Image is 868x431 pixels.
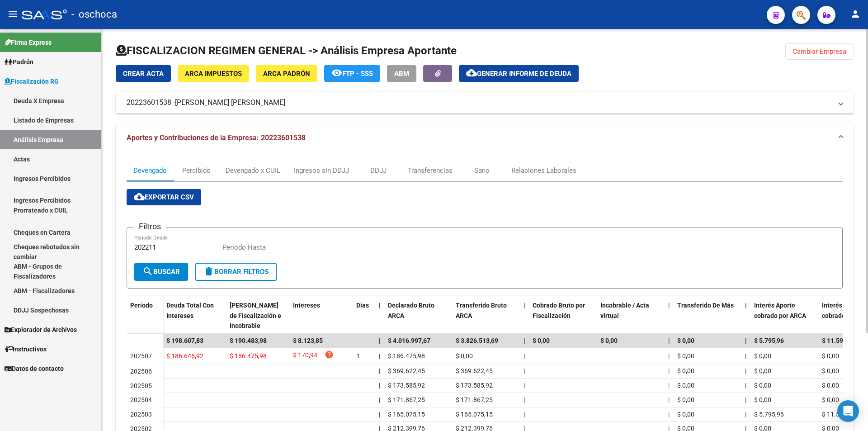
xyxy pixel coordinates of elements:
[677,396,694,403] span: $ 0,00
[166,302,214,319] span: Deuda Total Con Intereses
[822,411,855,418] span: $ 11.591,91
[850,9,861,19] mat-icon: person
[379,352,380,360] span: |
[7,9,18,19] mat-icon: menu
[600,337,618,344] span: $ 0,00
[130,382,152,389] span: 202505
[166,352,203,360] span: $ 186.646,92
[754,396,771,403] span: $ 0,00
[387,65,416,82] button: ABM
[263,70,310,78] span: ARCA Padrón
[408,166,453,175] div: Transferencias
[5,344,47,354] span: Instructivos
[293,337,323,344] span: $ 8.123,85
[785,43,854,60] button: Cambiar Empresa
[754,337,784,344] span: $ 5.795,96
[178,65,249,82] button: ARCA Impuestos
[668,352,670,360] span: |
[163,296,226,336] datatable-header-cell: Deuda Total Con Intereses
[293,350,317,362] span: $ 170,94
[166,337,203,344] span: $ 198.607,83
[370,166,387,175] div: DDJJ
[456,382,493,389] span: $ 173.585,92
[456,337,498,344] span: $ 3.826.513,69
[668,337,670,344] span: |
[230,337,267,344] span: $ 190.483,98
[130,411,152,418] span: 202503
[134,191,145,202] mat-icon: cloud_download
[750,296,818,336] datatable-header-cell: Interés Aporte cobrado por ARCA
[294,166,349,175] div: Ingresos sin DDJJ
[677,352,694,360] span: $ 0,00
[456,411,493,418] span: $ 165.075,15
[175,98,285,108] span: [PERSON_NAME] [PERSON_NAME]
[394,70,409,78] span: ABM
[452,296,520,336] datatable-header-cell: Transferido Bruto ARCA
[822,352,839,360] span: $ 0,00
[116,123,854,152] mat-expansion-panel-header: Aportes y Contribuciones de la Empresa: 20223601538
[123,70,164,78] span: Crear Acta
[182,166,211,175] div: Percibido
[745,337,747,344] span: |
[226,296,289,336] datatable-header-cell: Deuda Bruta Neto de Fiscalización e Incobrable
[456,396,493,403] span: $ 171.867,25
[600,302,649,319] span: Incobrable / Acta virtual
[745,382,746,389] span: |
[822,367,839,374] span: $ 0,00
[127,133,306,142] span: Aportes y Contribuciones de la Empresa: 20223601538
[230,302,281,330] span: [PERSON_NAME] de Fiscalización e Incobrable
[668,411,670,418] span: |
[116,43,457,58] h1: FISCALIZACION REGIMEN GENERAL -> Análisis Empresa Aportante
[379,411,380,418] span: |
[379,367,380,374] span: |
[524,367,525,374] span: |
[127,296,163,334] datatable-header-cell: Período
[116,92,854,114] mat-expansion-panel-header: 20223601538 -[PERSON_NAME] [PERSON_NAME]
[529,296,597,336] datatable-header-cell: Cobrado Bruto por Fiscalización
[130,352,152,360] span: 202507
[203,266,214,277] mat-icon: delete
[134,193,194,201] span: Exportar CSV
[668,396,670,403] span: |
[388,411,425,418] span: $ 165.075,15
[388,337,430,344] span: $ 4.016.997,67
[754,382,771,389] span: $ 0,00
[511,166,576,175] div: Relaciones Laborales
[524,382,525,389] span: |
[837,400,859,422] div: Open Intercom Messenger
[754,302,806,319] span: Interés Aporte cobrado por ARCA
[793,47,846,56] span: Cambiar Empresa
[388,302,434,319] span: Declarado Bruto ARCA
[822,337,855,344] span: $ 11.591,91
[524,352,525,360] span: |
[677,302,734,309] span: Transferido De Más
[71,5,117,24] span: - oschoca
[379,382,380,389] span: |
[754,367,771,374] span: $ 0,00
[388,352,425,360] span: $ 186.475,98
[677,411,694,418] span: $ 0,00
[745,367,746,374] span: |
[524,337,525,344] span: |
[116,65,171,82] button: Crear Acta
[822,382,839,389] span: $ 0,00
[226,166,280,175] div: Devengado x CUIL
[293,302,320,309] span: Intereses
[127,98,832,108] mat-panel-title: 20223601538 -
[379,396,380,403] span: |
[459,65,579,82] button: Generar informe de deuda
[230,352,267,360] span: $ 186.475,98
[388,396,425,403] span: $ 171.867,25
[324,65,380,82] button: FTP - SSS
[388,382,425,389] span: $ 173.585,92
[822,396,839,403] span: $ 0,00
[524,411,525,418] span: |
[5,57,33,67] span: Padrón
[134,263,188,281] button: Buscar
[677,337,694,344] span: $ 0,00
[127,189,201,205] button: Exportar CSV
[185,70,242,78] span: ARCA Impuestos
[134,220,165,233] h3: Filtros
[745,302,747,309] span: |
[195,263,277,281] button: Borrar Filtros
